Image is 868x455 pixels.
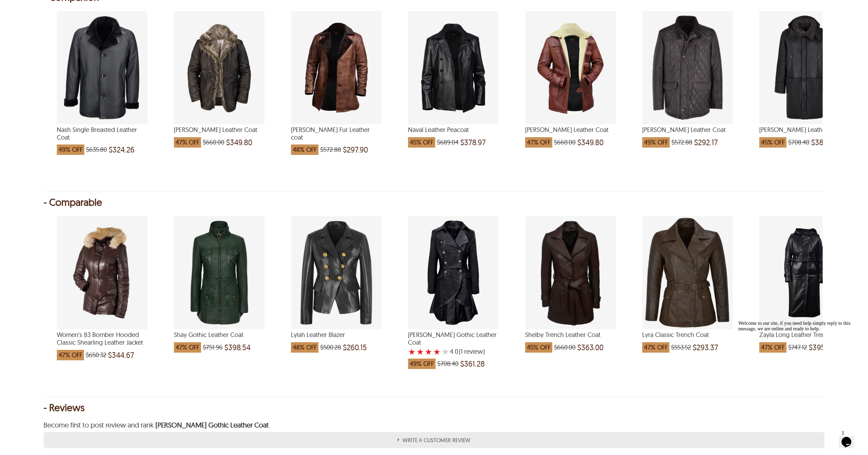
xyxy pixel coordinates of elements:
a: Nathan Hooded Leather Coat which was at a price of $708.40, now after discount the price is [759,120,850,148]
span: $349.80 [577,139,604,146]
span: (1 [459,348,463,355]
span: $708.40 [437,360,459,367]
span: 47% OFF [57,350,84,360]
a: Lyra Classic Trench Coat which was at a price of $553.52, now after discount the price is [642,325,733,353]
span: review [463,348,483,355]
span: $572.88 [320,146,341,153]
div: - Comparable [44,199,825,206]
span: $660.00 [203,139,224,146]
iframe: chat widget [839,427,861,448]
span: 47% OFF [642,342,669,353]
div: - Reviews [44,404,825,411]
span: 45% OFF [525,342,552,353]
span: 47% OFF [525,137,552,148]
span: Ronnie Quilted Leather Coat [642,126,733,134]
label: 4.0 [450,348,458,355]
span: 47% OFF [174,342,201,353]
span: Women's B3 Bomber Hooded Classic Shearling Leather Jacket [57,331,147,346]
span: $292.17 [694,139,718,146]
span: $293.37 [693,344,718,351]
span: Lyra Classic Trench Coat [642,331,733,339]
label: 5 rating [441,348,449,355]
span: Naval Leather Peacoat [408,126,499,134]
span: $398.54 [224,344,251,351]
span: 45% OFF [759,137,786,148]
a: Wade Fur Leather coat which was at a price of $572.88, now after discount the price is [291,120,382,155]
span: $751.96 [203,344,223,351]
span: $553.52 [671,344,691,351]
span: Shelby Trench Leather Coat [525,331,616,339]
span: $708.40 [788,139,809,146]
span: Welcome to our site, if you need help simply reply to this message, we are online and ready to help. [3,3,115,14]
a: Nash Single Breasted Leather Coat which was at a price of $635.80, now after discount the price is [57,120,147,155]
span: Nathan Hooded Leather Coat [759,126,850,134]
span: $324.26 [109,146,135,153]
label: 1 rating [408,348,416,355]
span: 49% OFF [408,359,436,369]
a: Tom Hardy Leather Coat which was at a price of $660.00, now after discount the price is [525,120,616,148]
span: 49% OFF [642,137,670,148]
span: $297.90 [343,146,368,153]
span: $344.67 [108,352,134,359]
span: 49% OFF [57,144,84,155]
span: ) [459,348,485,355]
span: 47% OFF [174,137,201,148]
span: 45% OFF [408,137,435,148]
span: Agnes Long Gothic Leather Coat [408,331,499,346]
label: 2 rating [416,348,424,355]
a: Lylah Leather Blazer which was at a price of $500.28, now after discount the price is [291,325,382,353]
span: 48% OFF [291,342,318,353]
span: Lylah Leather Blazer [291,331,382,339]
a: Agnes Long Gothic Leather Coat with a 4 Star Rating 1 Product Review which was at a price of $708... [408,325,499,369]
a: Mario Furlong Leather Coat which was at a price of $660.00, now after discount the price is [174,120,264,148]
a: Shelby Trench Leather Coat which was at a price of $660.00, now after discount the price is [525,325,616,353]
span: $650.32 [86,352,106,359]
span: 48% OFF [291,144,318,155]
a: Ronnie Quilted Leather Coat which was at a price of $572.88, now after discount the price is [642,120,733,148]
span: Mario Furlong Leather Coat [174,126,264,134]
span: $572.88 [671,139,692,146]
label: Write A customer review [44,432,825,448]
span: Tom Hardy Leather Coat [525,126,616,134]
iframe: chat widget [736,318,861,424]
span: Shay Gothic Leather Coat [174,331,264,339]
div: Welcome to our site, if you need help simply reply to this message, we are online and ready to help. [3,3,128,14]
span: $378.97 [460,139,486,146]
a: Women's B3 Bomber Hooded Classic Shearling Leather Jacket which was at a price of $650.32, now af... [57,325,147,360]
span: $660.00 [554,344,576,351]
a: Shay Gothic Leather Coat which was at a price of $751.96, now after discount the price is [174,325,264,353]
span: $363.00 [577,344,604,351]
span: $635.80 [86,146,107,153]
span: Nash Single Breasted Leather Coat [57,126,147,141]
span: $349.80 [226,139,252,146]
span: $389.62 [811,139,837,146]
div: Become first to post review and rank Nyla Gothic Leather Coat [44,422,825,429]
label: 4 rating [433,348,441,355]
span: $260.15 [343,344,367,351]
strong: [PERSON_NAME] Gothic Leather Coat [154,421,269,429]
a: Naval Leather Peacoat which was at a price of $689.04, now after discount the price is [408,120,499,148]
span: $660.00 [554,139,576,146]
span: Wade Fur Leather coat [291,126,382,141]
label: 3 rating [425,348,432,355]
span: $689.04 [437,139,459,146]
span: $500.28 [320,344,341,351]
span: $361.28 [460,360,485,367]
